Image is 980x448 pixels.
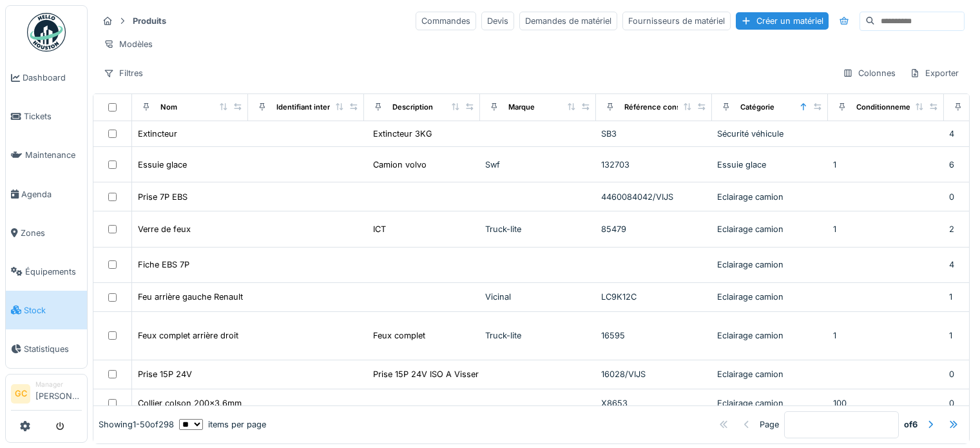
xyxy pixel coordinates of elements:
div: Conditionnement [856,102,918,113]
div: Eclairage camion [717,329,823,342]
div: LC9K12C [601,291,707,303]
div: 16028/VIJS [601,368,707,380]
div: Référence constructeur [624,102,709,113]
div: Page [760,419,779,431]
div: Modèles [98,35,159,54]
div: X8653 [601,397,707,409]
img: Badge_color-CXgf-gQk.svg [27,13,66,52]
div: Swf [485,159,591,171]
div: Eclairage camion [717,258,823,271]
div: Nom [160,102,177,113]
div: Commandes [416,12,476,30]
span: Statistiques [24,343,82,355]
div: Extincteur 3KG [373,128,432,140]
div: Eclairage camion [717,291,823,303]
div: Truck-lite [485,329,591,342]
span: Dashboard [23,72,82,84]
div: Description [392,102,433,113]
strong: of 6 [904,419,918,431]
div: Eclairage camion [717,368,823,380]
div: Catégorie [740,102,774,113]
div: Identifiant interne [276,102,339,113]
div: Devis [481,12,514,30]
div: 132703 [601,159,707,171]
div: Fiche EBS 7P [138,258,189,271]
a: Équipements [6,252,87,291]
div: Truck-lite [485,223,591,235]
div: 4460084042/VIJS [601,191,707,203]
div: Colonnes [837,64,901,83]
div: Verre de feux [138,223,191,235]
a: Dashboard [6,59,87,97]
div: Sécurité véhicule [717,128,823,140]
div: Prise 15P 24V [138,368,192,380]
li: [PERSON_NAME] [35,380,82,407]
div: Collier colson 200x3.6mm [138,397,242,409]
div: Showing 1 - 50 of 298 [99,419,174,431]
div: Eclairage camion [717,223,823,235]
div: 85479 [601,223,707,235]
div: Essuie glace [138,159,187,171]
a: Stock [6,291,87,329]
div: Fournisseurs de matériel [622,12,731,30]
a: Agenda [6,175,87,213]
a: Zones [6,213,87,252]
div: Essuie glace [717,159,823,171]
div: Prise 7P EBS [138,191,187,203]
div: ICT [373,223,386,235]
div: Eclairage camion [717,191,823,203]
div: Manager [35,380,82,389]
div: Feu arrière gauche Renault [138,291,243,303]
div: Feux complet arrière droit [138,329,238,342]
div: Demandes de matériel [519,12,617,30]
div: Extincteur [138,128,177,140]
span: Agenda [21,188,82,200]
span: Équipements [25,266,82,278]
div: 1 [833,223,939,235]
div: Eclairage camion [717,397,823,409]
div: Feux complet [373,329,425,342]
a: Maintenance [6,136,87,175]
a: GC Manager[PERSON_NAME] [11,380,82,411]
div: items per page [179,419,266,431]
a: Tickets [6,97,87,136]
div: Vicinal [485,291,591,303]
div: Prise 15P 24V ISO A Visser PVC [373,368,498,380]
div: Marque [508,102,535,113]
span: Maintenance [25,149,82,161]
span: Zones [21,227,82,239]
div: 16595 [601,329,707,342]
div: 1 [833,159,939,171]
a: Statistiques [6,329,87,368]
div: 1 [833,329,939,342]
div: Exporter [904,64,965,83]
div: Créer un matériel [736,12,829,30]
li: GC [11,384,30,404]
span: Stock [24,304,82,317]
span: Tickets [24,110,82,122]
div: SB3 [601,128,707,140]
div: Filtres [98,64,149,83]
div: Camion volvo [373,159,427,171]
div: 100 [833,397,939,409]
strong: Produits [128,15,171,27]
